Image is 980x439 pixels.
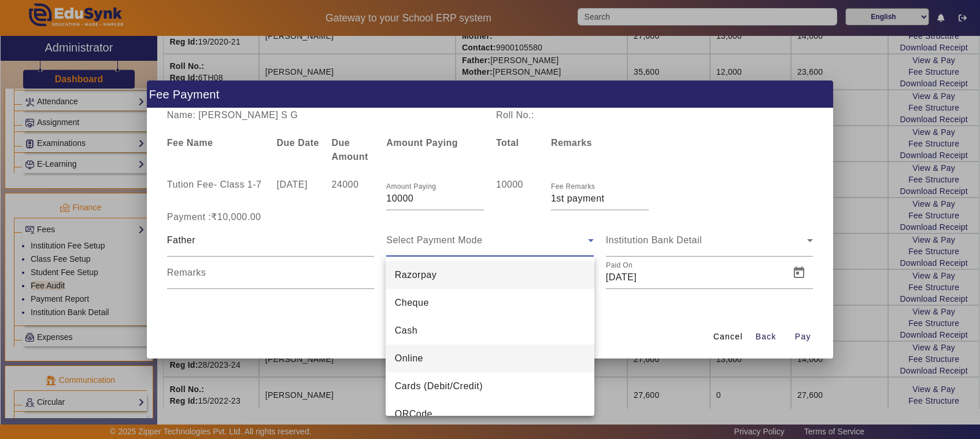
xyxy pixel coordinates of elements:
[395,268,437,282] span: Razorpay
[395,296,429,310] span: Cheque
[395,324,417,338] span: Cash
[395,379,483,393] span: Cards (Debit/Credit)
[395,352,423,365] span: Online
[395,407,432,421] span: QRCode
